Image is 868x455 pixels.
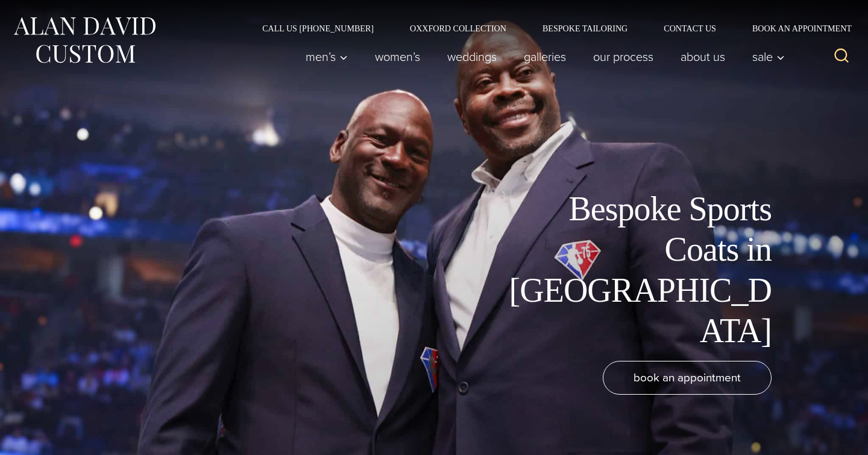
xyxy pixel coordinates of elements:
[827,42,856,71] button: View Search Form
[244,24,392,33] a: Call Us [PHONE_NUMBER]
[603,361,772,395] a: book an appointment
[667,45,739,69] a: About Us
[244,24,856,33] nav: Secondary Navigation
[392,24,524,33] a: Oxxford Collection
[306,51,348,63] span: Men’s
[292,45,791,69] nav: Primary Navigation
[12,13,157,67] img: Alan David Custom
[646,24,734,33] a: Contact Us
[580,45,667,69] a: Our Process
[524,24,646,33] a: Bespoke Tailoring
[500,189,772,351] h1: Bespoke Sports Coats in [GEOGRAPHIC_DATA]
[752,51,785,63] span: Sale
[434,45,511,69] a: weddings
[511,45,580,69] a: Galleries
[634,369,741,386] span: book an appointment
[734,24,856,33] a: Book an Appointment
[362,45,434,69] a: Women’s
